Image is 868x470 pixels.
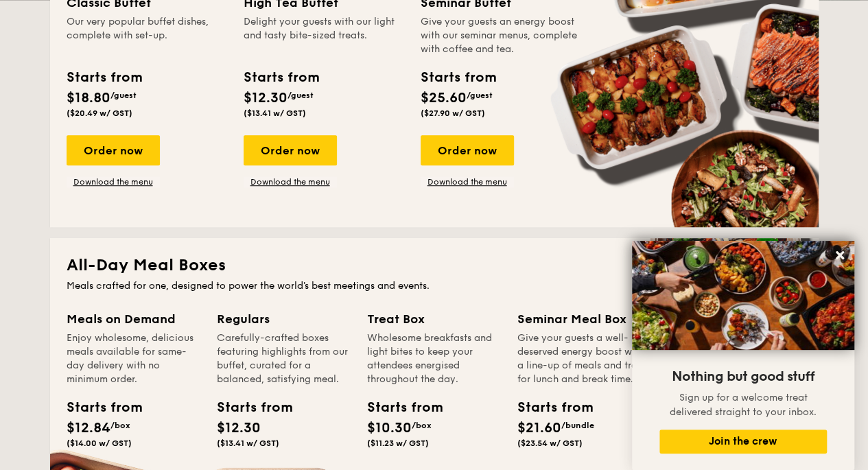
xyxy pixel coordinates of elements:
h2: All-Day Meal Boxes [67,255,802,277]
div: Starts from [421,67,495,88]
button: Join the crew [659,430,827,454]
a: Download the menu [421,176,514,187]
div: Give your guests a well-deserved energy boost with a line-up of meals and treats for lunch and br... [517,331,651,386]
span: $25.60 [421,90,467,106]
span: /box [110,421,130,430]
span: $10.30 [367,420,412,436]
button: Close [829,244,851,266]
span: ($23.54 w/ GST) [517,438,583,448]
div: Starts from [367,397,429,418]
span: ($20.49 w/ GST) [67,108,132,118]
div: Delight your guests with our light and tasty bite-sized treats. [244,15,404,56]
img: DSC07876-Edit02-Large.jpeg [632,241,854,350]
span: ($13.41 w/ GST) [217,438,279,448]
span: /bundle [561,421,594,430]
span: $18.80 [67,90,110,106]
span: ($14.00 w/ GST) [67,438,132,448]
span: Nothing but good stuff [672,368,814,385]
span: $12.30 [217,420,261,436]
div: Order now [244,135,337,165]
a: Download the menu [67,176,160,187]
div: Wholesome breakfasts and light bites to keep your attendees energised throughout the day. [367,331,501,386]
div: Starts from [217,397,279,418]
div: Order now [67,135,160,165]
span: $21.60 [517,420,561,436]
div: Meals on Demand [67,309,200,329]
span: ($13.41 w/ GST) [244,108,306,118]
div: Regulars [217,309,351,329]
div: Starts from [67,397,128,418]
span: $12.30 [244,90,288,106]
div: Starts from [517,397,579,418]
span: Sign up for a welcome treat delivered straight to your inbox. [670,392,817,418]
span: /guest [110,91,137,100]
span: ($11.23 w/ GST) [367,438,429,448]
div: Treat Box [367,309,501,329]
div: Order now [421,135,514,165]
div: Our very popular buffet dishes, complete with set-up. [67,15,227,56]
div: Starts from [244,67,318,88]
div: Carefully-crafted boxes featuring highlights from our buffet, curated for a balanced, satisfying ... [217,331,351,386]
span: /guest [288,91,314,100]
span: /guest [467,91,493,100]
div: Give your guests an energy boost with our seminar menus, complete with coffee and tea. [421,15,581,56]
div: Enjoy wholesome, delicious meals available for same-day delivery with no minimum order. [67,331,200,386]
a: Download the menu [244,176,337,187]
div: Starts from [67,67,141,88]
div: Seminar Meal Box [517,309,651,329]
span: ($27.90 w/ GST) [421,108,485,118]
span: $12.84 [67,420,110,436]
div: Meals crafted for one, designed to power the world's best meetings and events. [67,279,802,293]
span: /box [412,421,432,430]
